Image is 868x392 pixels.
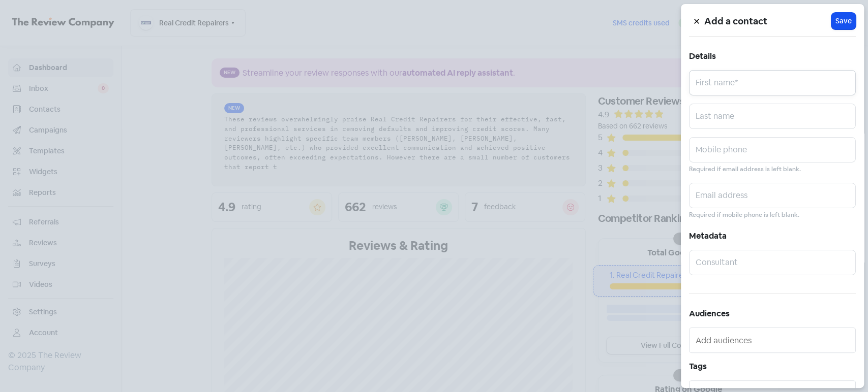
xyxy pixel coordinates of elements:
input: Email address [689,183,856,208]
input: First name [689,70,856,95]
small: Required if email address is left blank. [689,165,801,174]
input: Consultant [689,250,856,275]
small: Required if mobile phone is left blank. [689,210,799,220]
button: Save [831,13,856,29]
h5: Audiences [689,306,856,321]
input: Add audiences [696,332,851,348]
input: Last name [689,104,856,129]
input: Mobile phone [689,137,856,162]
h5: Metadata [689,228,856,244]
h5: Add a contact [704,14,831,29]
span: Save [835,16,852,26]
h5: Details [689,49,856,64]
h5: Tags [689,359,856,374]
